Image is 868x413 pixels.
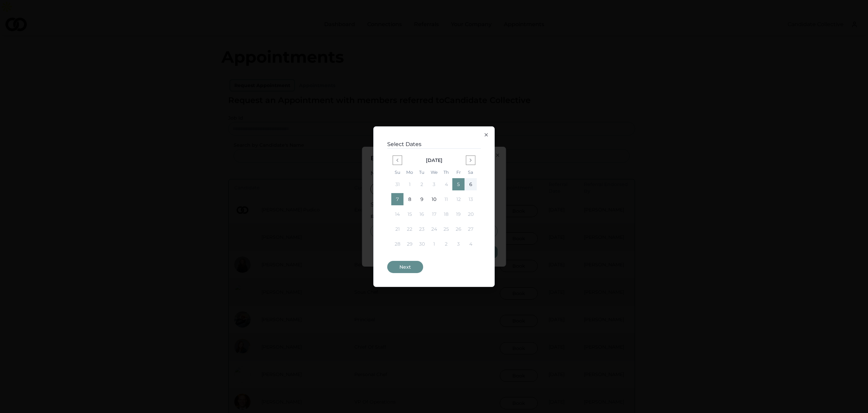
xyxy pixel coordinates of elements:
[387,261,423,273] button: Next
[387,140,481,148] h3: Select Dates
[428,193,440,205] button: 10
[416,169,428,175] th: Tuesday
[403,193,416,205] button: 8
[403,169,416,175] th: Monday
[465,178,477,190] button: 6
[428,169,440,175] th: Wednesday
[416,193,428,205] button: 9
[393,155,402,165] button: Go to previous month
[440,169,452,175] th: Thursday
[465,169,477,175] th: Saturday
[426,157,442,163] div: [DATE]
[466,155,475,165] button: Go to next month
[452,178,465,190] button: 5
[391,169,403,175] th: Sunday
[452,169,465,175] th: Friday
[391,193,403,205] button: 7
